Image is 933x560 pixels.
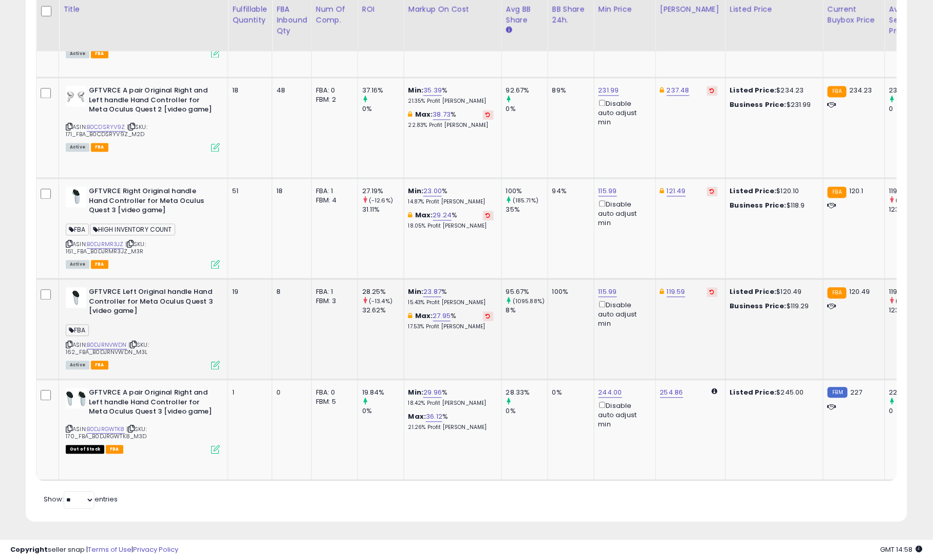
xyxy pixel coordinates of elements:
[486,314,491,319] i: Revert to store-level Max Markup
[66,288,220,369] div: ASIN:
[408,388,424,398] b: Min:
[506,206,548,215] div: 35%
[423,287,441,297] a: 23.87
[362,86,404,96] div: 37.16%
[889,407,931,416] div: 0
[316,288,350,297] div: FBA: 1
[408,211,494,230] div: %
[10,545,48,554] strong: Copyright
[599,86,619,96] a: 231.99
[232,86,264,96] div: 18
[730,86,815,96] div: $234.23
[89,388,214,420] b: GFTVRCE A pair Original Right and Left handle Hand Controller for Meta Oculus Quest 3 [video game]
[730,201,787,211] b: Business Price:
[660,289,664,295] i: This overrides the store level Dynamic Max Price for this listing
[828,387,848,398] small: FBM
[849,287,870,297] span: 120.49
[408,324,494,331] p: 17.53% Profit [PERSON_NAME]
[408,412,426,422] b: Max:
[232,288,264,297] div: 19
[66,288,86,308] img: 21U2KliTEPL._SL40_.jpg
[408,312,494,331] div: %
[889,288,931,297] div: 119.86
[506,105,548,114] div: 0%
[133,545,178,554] a: Privacy Policy
[552,388,586,398] div: 0%
[506,288,548,297] div: 95.67%
[850,388,862,398] span: 227
[730,187,815,196] div: $120.10
[87,341,127,350] a: B0DJRNVWDN
[316,86,350,96] div: FBA: 0
[730,288,815,297] div: $120.49
[506,388,548,398] div: 28.33%
[730,86,777,96] b: Listed Price:
[66,240,146,256] span: | SKU: 161_FBA_B0DJRMR3JZ_M3R
[362,105,404,114] div: 0%
[660,388,683,398] a: 254.86
[730,201,815,211] div: $118.9
[408,122,494,129] p: 22.83% Profit [PERSON_NAME]
[506,86,548,96] div: 92.67%
[408,223,494,230] p: 18.05% Profit [PERSON_NAME]
[408,313,413,320] i: This overrides the store level max markup for this listing
[66,361,89,370] span: All listings currently available for purchase on Amazon
[66,86,220,151] div: ASIN:
[316,398,350,407] div: FBM: 5
[362,187,404,196] div: 27.19%
[106,445,123,454] span: FBA
[66,388,86,409] img: 31P9kki5PTL._SL40_.jpg
[889,4,927,36] div: Avg Selling Price
[276,388,304,398] div: 0
[66,341,149,357] span: | SKU: 162_FBA_B0DJRNVWDN_M3L
[408,86,424,96] b: Min:
[66,143,89,152] span: All listings currently available for purchase on Amazon
[506,4,544,26] div: Avg BB Share
[90,224,175,236] span: HIGH INVENTORY COUNT
[408,424,494,432] p: 21.26% Profit [PERSON_NAME]
[415,211,433,220] b: Max:
[730,302,787,311] b: Business Price:
[276,187,304,196] div: 18
[552,288,586,297] div: 100%
[89,187,214,218] b: GFTVRCE Right Original handle Hand Controller for Meta Oculus Quest 3 [video game]
[316,388,350,398] div: FBA: 0
[10,545,178,555] div: seller snap | |
[362,407,404,416] div: 0%
[889,388,931,398] div: 226.15
[730,388,777,398] b: Listed Price:
[66,86,86,107] img: 31t9C2rg2cL._SL40_.jpg
[362,4,400,15] div: ROI
[599,98,648,127] div: Disable auto adjust min
[426,412,442,422] a: 36.12
[66,325,89,337] span: FBA
[433,211,452,221] a: 29.24
[896,297,920,306] small: (-3.12%)
[408,110,494,129] div: %
[889,105,931,114] div: 0
[88,545,132,554] a: Terms of Use
[889,306,931,315] div: 123.72
[91,143,108,152] span: FBA
[730,186,777,196] b: Listed Price:
[408,187,494,206] div: %
[730,4,819,15] div: Listed Price
[66,445,104,454] span: All listings that are currently out of stock and unavailable for purchase on Amazon
[66,425,147,441] span: | SKU: 170_FBA_B0DJRGWTK8_M3D
[408,287,424,297] b: Min:
[423,86,442,96] a: 35.39
[369,297,393,306] small: (-13.4%)
[87,240,124,249] a: B0DJRMR3JZ
[415,110,433,120] b: Max:
[91,50,108,59] span: FBA
[828,187,847,198] small: FBA
[667,287,685,297] a: 119.59
[316,4,353,26] div: Num of Comp.
[660,4,721,15] div: [PERSON_NAME]
[552,4,590,26] div: BB Share 24h.
[552,187,586,196] div: 94%
[408,413,494,432] div: %
[889,206,931,215] div: 123.14
[730,101,815,110] div: $231.99
[667,186,686,197] a: 121.49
